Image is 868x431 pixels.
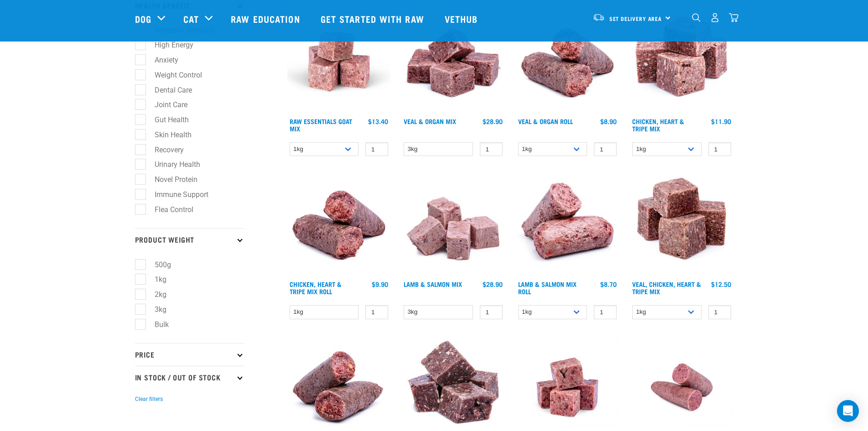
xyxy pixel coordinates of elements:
div: $13.40 [368,118,388,125]
img: van-moving.png [593,13,605,21]
input: 1 [594,305,617,319]
a: Vethub [436,0,489,37]
label: Recovery [140,144,187,156]
a: Dog [135,12,151,26]
div: $28.90 [483,118,503,125]
img: Chicken Heart Tripe Roll 01 [287,172,391,276]
label: High Energy [140,39,197,51]
p: In Stock / Out Of Stock [135,366,244,389]
span: Set Delivery Area [609,17,662,20]
img: Veal Organ Mix Roll 01 [516,10,619,113]
a: Chicken, Heart & Tripe Mix [632,119,684,130]
img: Veal Chicken Heart Tripe Mix 01 [630,172,733,276]
a: Raw Essentials Goat Mix [290,119,352,130]
a: Cat [183,12,199,26]
div: $12.50 [711,280,731,288]
div: $8.70 [600,280,617,288]
input: 1 [480,142,503,156]
div: Open Intercom Messenger [837,400,859,422]
input: 1 [708,305,731,319]
input: 1 [365,142,388,156]
input: 1 [480,305,503,319]
label: Flea Control [140,204,197,215]
label: Novel Protein [140,174,201,185]
label: Immune Support [140,189,212,200]
a: Chicken, Heart & Tripe Mix Roll [290,282,342,293]
p: Price [135,343,244,366]
div: $28.90 [483,280,503,288]
a: Get started with Raw [312,0,436,37]
img: 1158 Veal Organ Mix 01 [401,10,505,113]
label: Bulk [140,319,172,330]
p: Product Weight [135,228,244,251]
a: Veal & Organ Mix [404,119,456,123]
a: Veal, Chicken, Heart & Tripe Mix [632,282,701,293]
img: 1062 Chicken Heart Tripe Mix 01 [630,10,733,113]
input: 1 [594,142,617,156]
label: Dental Care [140,84,196,96]
img: home-icon@2x.png [729,13,738,22]
label: Gut Health [140,114,192,125]
img: user.png [710,13,720,22]
button: Clear filters [135,395,163,403]
label: Anxiety [140,54,182,66]
label: Weight Control [140,69,206,81]
a: Raw Education [222,0,311,37]
div: $8.90 [600,118,617,125]
a: Veal & Organ Roll [518,119,573,123]
input: 1 [365,305,388,319]
div: $11.90 [711,118,731,125]
label: 2kg [140,289,170,300]
a: Lamb & Salmon Mix Roll [518,282,577,293]
img: 1261 Lamb Salmon Roll 01 [516,172,619,276]
a: Lamb & Salmon Mix [404,282,462,286]
label: Skin Health [140,129,195,140]
label: Urinary Health [140,159,204,170]
input: 1 [708,142,731,156]
label: Joint Care [140,99,191,110]
label: 1kg [140,274,170,285]
label: 3kg [140,304,170,315]
label: 500g [140,259,175,270]
img: 1029 Lamb Salmon Mix 01 [401,172,505,276]
img: home-icon-1@2x.png [692,13,701,22]
img: Goat M Ix 38448 [287,10,391,113]
div: $9.90 [372,280,388,288]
